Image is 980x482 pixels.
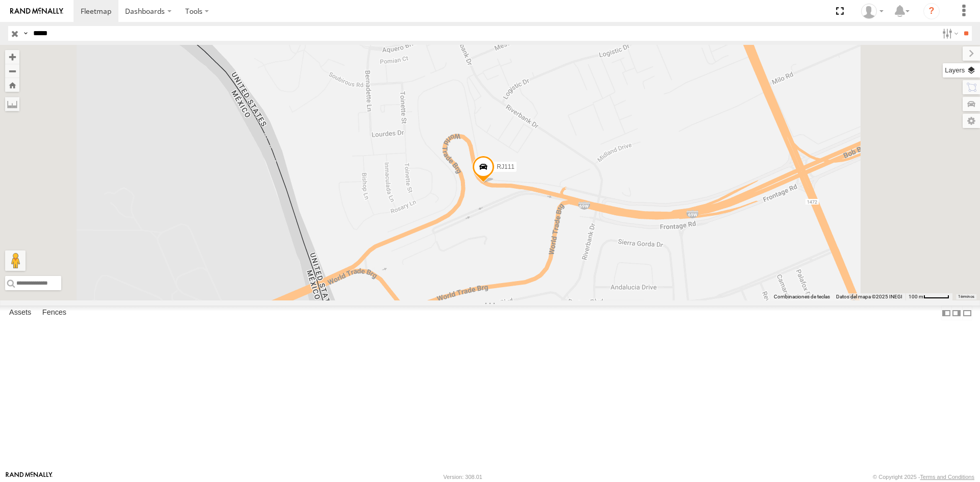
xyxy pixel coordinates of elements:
[5,64,19,78] button: Zoom out
[962,306,972,320] label: Hide Summary Table
[923,3,940,19] i: ?
[21,26,30,41] label: Search Query
[497,163,514,170] span: RJ111
[5,50,19,64] button: Zoom in
[873,474,974,480] div: © Copyright 2025 -
[10,8,63,15] img: rand-logo.svg
[4,306,36,320] label: Assets
[444,474,482,480] div: Version: 308.01
[5,97,19,111] label: Measure
[905,293,952,300] button: Escala del mapa: 100 m por 47 píxeles
[857,4,887,19] div: Pablo Ruiz
[958,295,974,299] a: Términos (se abre en una nueva pestaña)
[6,472,53,482] a: Visit our Website
[37,306,71,320] label: Fences
[920,474,974,480] a: Terms and Conditions
[5,250,26,271] button: Arrastra al hombrecito al mapa para abrir Street View
[951,306,962,320] label: Dock Summary Table to the Right
[5,78,19,92] button: Zoom Home
[836,294,902,299] span: Datos del mapa ©2025 INEGI
[941,306,951,320] label: Dock Summary Table to the Left
[963,114,980,128] label: Map Settings
[774,293,830,300] button: Combinaciones de teclas
[938,26,960,41] label: Search Filter Options
[909,294,923,299] span: 100 m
